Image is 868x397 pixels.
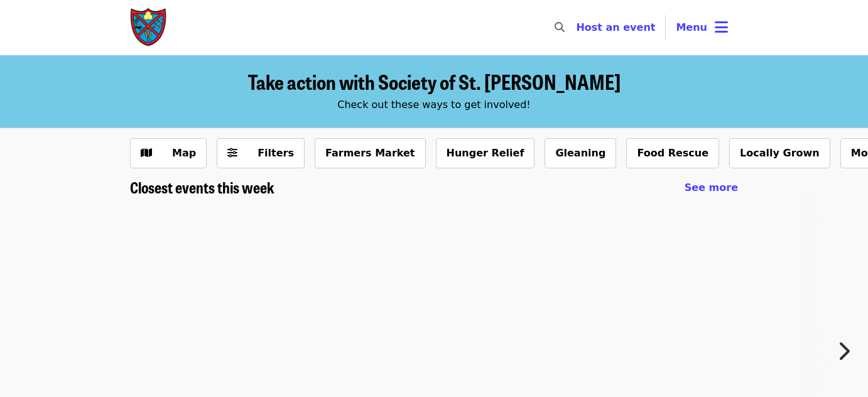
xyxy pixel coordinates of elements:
i: bars icon [715,18,728,36]
button: Hunger Relief [436,138,535,168]
button: Locally Grown [729,138,830,168]
span: Filters [258,147,294,159]
i: sliders-h icon [227,147,237,159]
button: Farmers Market [315,138,426,168]
i: map icon [141,147,152,159]
div: Closest events this week [120,178,748,197]
button: Toggle account menu [666,13,738,43]
i: search icon [555,21,565,33]
span: Take action with Society of St. [PERSON_NAME] [248,67,621,96]
input: Search [572,13,582,43]
i: chevron-right icon [837,339,850,363]
button: Food Rescue [626,138,719,168]
span: Map [172,147,196,159]
button: Next item [827,334,868,369]
img: Society of St. Andrew - Home [130,8,168,48]
button: Filters (0 selected) [217,138,305,168]
button: Gleaning [545,138,616,168]
a: See more [685,180,738,195]
span: Menu [676,21,707,33]
div: Check out these ways to get involved! [130,97,738,112]
a: Host an event [576,21,655,33]
span: See more [685,182,738,193]
span: Closest events this week [130,176,274,198]
a: Closest events this week [130,178,274,197]
button: Show map view [130,138,207,168]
